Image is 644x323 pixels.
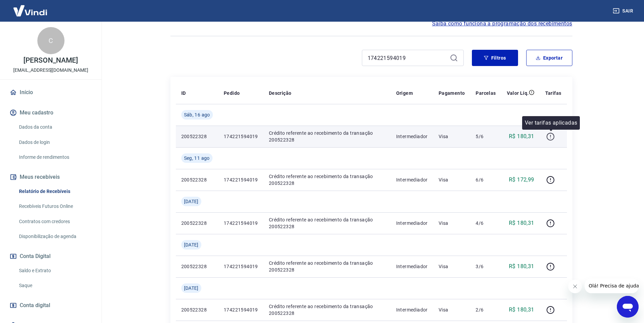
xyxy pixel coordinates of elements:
[8,0,52,21] img: Vindi
[507,90,529,96] p: Valor Líq.
[184,241,199,248] span: [DATE]
[611,5,636,17] button: Sair
[585,278,639,293] iframe: Mensagem da empresa
[439,220,465,227] p: Visa
[396,90,413,96] p: Origem
[269,303,385,317] p: Crédito referente ao recebimento da transação 200522328
[269,90,292,96] p: Descrição
[184,155,210,161] span: Seg, 11 ago
[13,67,88,74] p: [EMAIL_ADDRESS][DOMAIN_NAME]
[476,263,496,270] p: 3/6
[396,220,428,227] p: Intermediador
[8,298,93,313] a: Conta digital
[472,50,518,66] button: Filtros
[509,262,534,271] p: R$ 180,31
[269,260,385,273] p: Crédito referente ao recebimento da transação 200522328
[476,176,496,183] p: 6/6
[224,90,240,96] p: Pedido
[181,90,186,96] p: ID
[184,111,210,118] span: Sáb, 16 ago
[269,173,385,187] p: Crédito referente ao recebimento da transação 200522328
[432,20,572,28] a: Saiba como funciona a programação dos recebimentos
[396,263,428,270] p: Intermediador
[184,198,199,205] span: [DATE]
[224,133,258,140] p: 174221594019
[476,306,496,313] p: 2/6
[568,280,582,293] iframe: Fechar mensagem
[23,57,78,64] p: [PERSON_NAME]
[476,220,496,227] p: 4/6
[181,263,213,270] p: 200522328
[16,150,93,164] a: Informe de rendimentos
[20,301,50,310] span: Conta digital
[269,216,385,230] p: Crédito referente ao recebimento da transação 200522328
[16,230,93,243] a: Disponibilização de agenda
[269,130,385,143] p: Crédito referente ao recebimento da transação 200522328
[16,279,93,293] a: Saque
[16,120,93,134] a: Dados da conta
[439,133,465,140] p: Visa
[181,306,213,313] p: 200522328
[509,306,534,314] p: R$ 180,31
[396,176,428,183] p: Intermediador
[16,199,93,213] a: Recebíveis Futuros Online
[509,176,534,184] p: R$ 172,99
[396,306,428,313] p: Intermediador
[181,220,213,227] p: 200522328
[224,306,258,313] p: 174221594019
[16,264,93,278] a: Saldo e Extrato
[368,53,447,63] input: Busque pelo número do pedido
[476,90,496,96] p: Parcelas
[526,50,572,66] button: Exportar
[37,27,65,54] div: C
[476,133,496,140] p: 5/6
[439,90,465,96] p: Pagamento
[8,105,93,120] button: Meu cadastro
[509,132,534,141] p: R$ 180,31
[617,296,639,318] iframe: Botão para abrir a janela de mensagens
[545,90,562,96] p: Tarifas
[525,119,577,127] p: Ver tarifas aplicadas
[8,249,93,264] button: Conta Digital
[224,176,258,183] p: 174221594019
[396,133,428,140] p: Intermediador
[16,215,93,229] a: Contratos com credores
[509,219,534,227] p: R$ 180,31
[16,185,93,198] a: Relatório de Recebíveis
[4,5,57,10] span: Olá! Precisa de ajuda?
[439,176,465,183] p: Visa
[16,135,93,149] a: Dados de login
[224,220,258,227] p: 174221594019
[439,306,465,313] p: Visa
[8,170,93,185] button: Meus recebíveis
[184,285,199,292] span: [DATE]
[8,85,93,100] a: Início
[181,133,213,140] p: 200522328
[439,263,465,270] p: Visa
[224,263,258,270] p: 174221594019
[181,176,213,183] p: 200522328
